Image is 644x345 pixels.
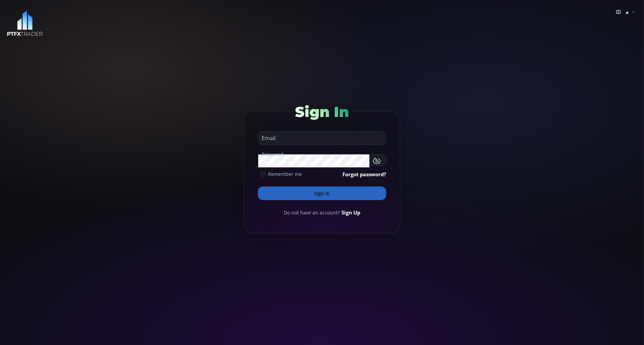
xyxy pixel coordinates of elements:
[258,186,386,200] button: Sign In
[341,209,360,216] a: Sign Up
[268,170,302,178] span: Remember me
[295,103,349,121] span: Sign In
[342,170,386,178] a: Forgot password?
[258,209,386,216] div: Do not have an account?
[7,10,43,36] img: LOGO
